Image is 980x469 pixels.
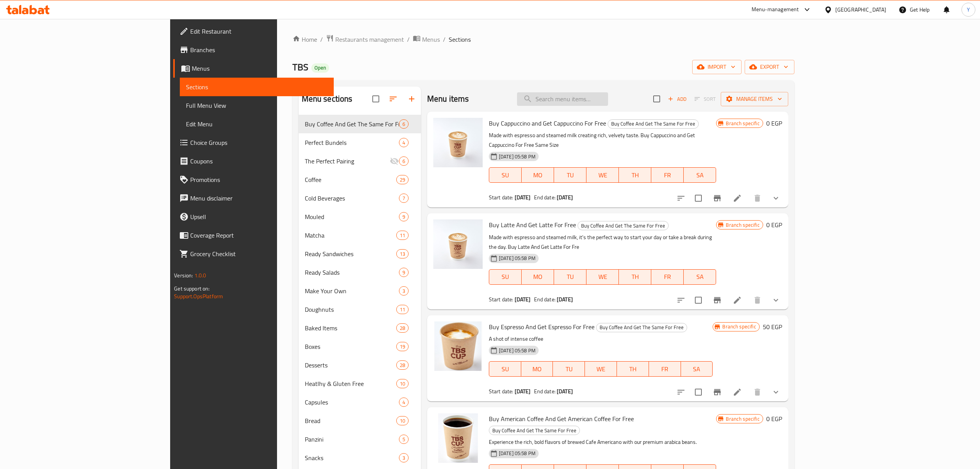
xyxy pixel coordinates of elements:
p: Made with espresso and steamed milk creating rich, velvety taste. Buy Cappuccino and Get Cappucci... [489,131,716,150]
button: Manage items [721,92,788,106]
span: Capsules [305,398,399,407]
span: 4 [399,139,408,146]
a: Choice Groups [173,133,334,152]
img: Buy Cappuccino and Get Cappuccino For Free [433,118,483,167]
button: sort-choices [672,291,690,309]
button: delete [748,383,767,401]
b: [DATE] [515,386,531,396]
span: Manage items [727,94,782,104]
span: WE [590,271,616,282]
span: MO [524,364,550,375]
div: items [399,398,409,407]
button: WE [585,361,617,377]
button: Add [665,93,689,105]
span: [DATE] 05:58 PM [496,153,539,160]
span: Menus [192,64,328,73]
svg: Show Choices [771,296,781,305]
button: Branch-specific-item [708,291,727,309]
span: Boxes [305,342,396,351]
a: Edit Menu [180,115,334,133]
div: Ready Salads9 [299,263,421,282]
div: Panzini5 [299,430,421,449]
div: Heatlhy & Gluten Free [305,379,396,388]
button: SU [489,167,522,183]
a: Edit menu item [733,194,742,203]
div: items [399,286,409,296]
span: 10 [397,417,408,425]
div: Buy Coffee And Get The Same For Free [608,119,699,129]
span: WE [590,170,616,181]
span: Coverage Report [190,231,328,240]
span: MO [525,170,551,181]
span: Sections [186,82,328,92]
div: The Perfect Pairing6 [299,152,421,170]
span: Branches [190,45,328,54]
a: Grocery Checklist [173,245,334,263]
span: 6 [399,158,408,165]
div: Buy Coffee And Get The Same For Free [489,426,580,435]
span: Bread [305,416,396,425]
a: Menu disclaimer [173,189,334,207]
span: SA [687,271,713,282]
span: Restaurants management [335,35,404,44]
div: items [399,194,409,203]
button: SA [681,361,713,377]
div: Mouled9 [299,207,421,226]
a: Branches [173,41,334,59]
span: End date: [534,192,556,202]
button: TU [554,269,586,285]
button: TH [619,269,651,285]
button: show more [767,291,785,309]
button: SU [489,269,522,285]
span: Cold Beverages [305,194,399,203]
span: Panzini [305,435,399,444]
button: sort-choices [672,383,690,401]
span: Add [667,95,688,104]
div: items [396,342,409,351]
span: 10 [397,380,408,387]
span: 9 [399,213,408,221]
div: items [396,231,409,240]
span: Version: [174,270,193,280]
button: FR [651,167,684,183]
div: items [396,379,409,388]
span: 28 [397,362,408,369]
a: Menus [173,59,334,78]
span: export [751,62,788,72]
nav: breadcrumb [292,34,794,44]
button: TH [619,167,651,183]
div: Baked Items [305,323,396,333]
img: Buy Espresso And Get Espresso For Free [433,321,483,371]
span: Branch specific [723,120,762,127]
div: Doughnuts [305,305,396,314]
b: [DATE] [515,192,531,202]
button: Add section [402,90,421,108]
a: Upsell [173,207,334,226]
span: [DATE] 05:58 PM [496,347,539,354]
div: Desserts28 [299,356,421,374]
span: Promotions [190,175,328,184]
span: 3 [399,454,408,462]
span: Choice Groups [190,138,328,147]
div: The Perfect Pairing [305,156,390,166]
span: FR [654,170,681,181]
div: Snacks [305,453,399,462]
img: Buy Latte And Get Latte For Free [433,219,483,269]
a: Restaurants management [326,34,404,44]
button: Branch-specific-item [708,383,727,401]
span: Mouled [305,212,399,221]
svg: Show Choices [771,194,781,203]
span: TH [622,170,648,181]
a: Coverage Report [173,226,334,245]
input: search [517,92,608,106]
div: Bread10 [299,411,421,430]
span: Start date: [489,386,514,396]
div: Snacks3 [299,449,421,467]
span: Ready Salads [305,268,399,277]
button: SA [684,167,716,183]
div: items [399,453,409,462]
